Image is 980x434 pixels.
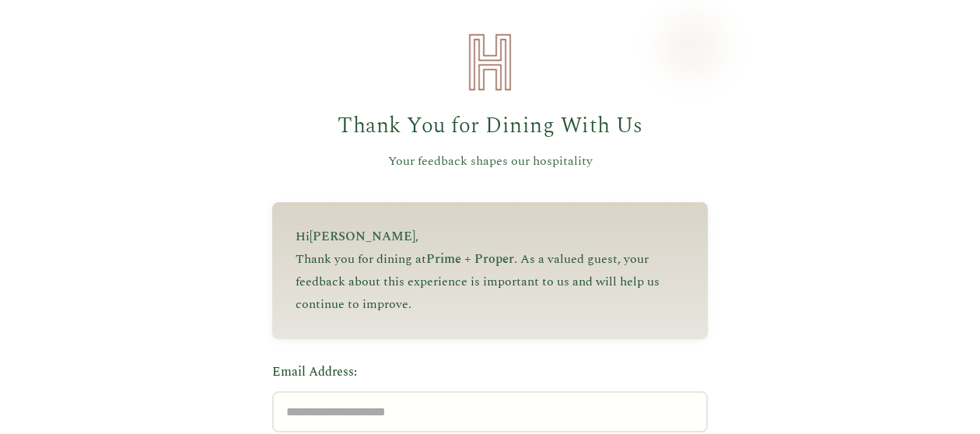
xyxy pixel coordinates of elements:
[426,250,514,268] span: Prime + Proper
[272,362,708,383] label: Email Address:
[296,248,684,315] p: Thank you for dining at . As a valued guest, your feedback about this experience is important to ...
[272,152,708,172] p: Your feedback shapes our hospitality
[459,31,521,93] img: Heirloom Hospitality Logo
[296,226,684,248] p: Hi ,
[310,227,415,246] span: [PERSON_NAME]
[272,109,708,144] h1: Thank You for Dining With Us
